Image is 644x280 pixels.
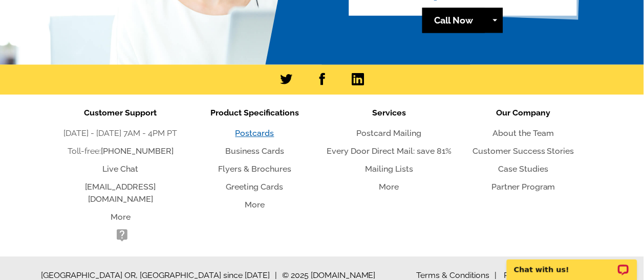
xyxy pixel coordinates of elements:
[500,248,644,280] iframe: LiveChat chat widget
[417,270,497,280] a: Terms & Conditions
[497,108,551,118] span: Our Company
[111,212,131,222] a: More
[491,182,555,192] a: Partner Program
[225,146,284,156] a: Business Cards
[85,182,156,204] a: [EMAIL_ADDRESS][DOMAIN_NAME]
[245,200,265,209] a: More
[379,182,399,192] a: More
[210,108,299,118] span: Product Specifications
[53,145,188,157] li: Toll-free:
[365,164,413,174] a: Mailing Lists
[101,146,174,156] a: [PHONE_NUMBER]
[473,146,574,156] a: Customer Success Stories
[84,108,157,118] span: Customer Support
[422,8,485,33] a: Call Now
[53,127,188,139] li: [DATE] - [DATE] 7AM - 4PM PT
[226,182,284,192] a: Greeting Cards
[102,164,138,174] a: Live Chat
[235,128,274,138] a: Postcards
[493,128,554,138] a: About the Team
[357,128,422,138] a: Postcard Mailing
[372,108,406,118] span: Services
[218,164,291,174] a: Flyers & Brochures
[499,164,549,174] a: Case Studies
[327,146,452,156] a: Every Door Direct Mail: save 81%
